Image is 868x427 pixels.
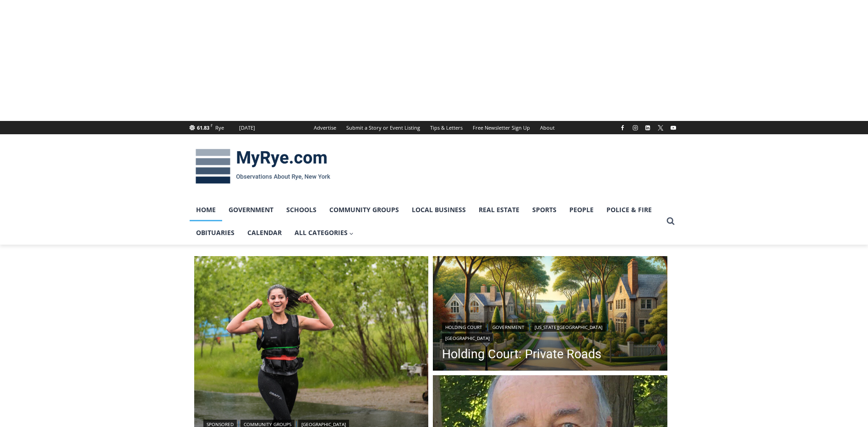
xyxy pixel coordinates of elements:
[190,142,336,190] img: MyRye.com
[433,256,667,373] img: DALLE 2025-09-08 Holding Court 2025-09-09 Private Roads
[442,323,486,332] a: Holding Court
[295,228,354,238] span: All Categories
[526,198,563,221] a: Sports
[222,198,280,221] a: Government
[341,121,425,134] a: Submit a Story or Event Listing
[425,121,468,134] a: Tips & Letters
[630,122,641,133] a: Instagram
[197,124,209,131] span: 61.83
[668,122,679,133] a: YouTube
[190,198,222,221] a: Home
[468,121,535,134] a: Free Newsletter Sign Up
[190,198,662,245] nav: Primary Navigation
[405,198,472,221] a: Local Business
[442,334,493,343] a: [GEOGRAPHIC_DATA]
[433,256,667,373] a: Read More Holding Court: Private Roads
[617,122,628,133] a: Facebook
[323,198,405,221] a: Community Groups
[442,321,658,343] div: | | |
[563,198,600,221] a: People
[190,221,241,244] a: Obituaries
[211,123,213,128] span: F
[472,198,526,221] a: Real Estate
[309,121,341,134] a: Advertise
[442,347,658,361] a: Holding Court: Private Roads
[241,221,288,244] a: Calendar
[280,198,323,221] a: Schools
[655,122,666,133] a: X
[239,124,255,132] div: [DATE]
[600,198,658,221] a: Police & Fire
[215,124,224,132] div: Rye
[531,323,606,332] a: [US_STATE][GEOGRAPHIC_DATA]
[642,122,653,133] a: Linkedin
[535,121,560,134] a: About
[489,323,528,332] a: Government
[662,213,679,230] button: View Search Form
[309,121,560,134] nav: Secondary Navigation
[288,221,360,244] a: All Categories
